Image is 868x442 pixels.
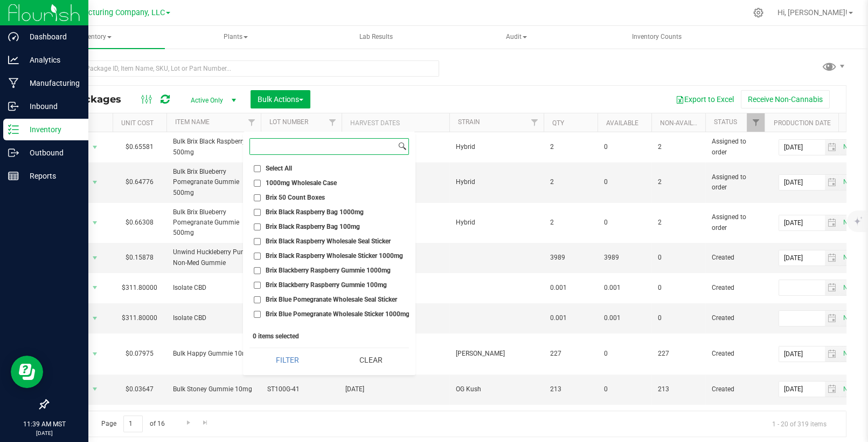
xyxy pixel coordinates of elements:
span: Created [712,349,758,359]
span: Brix 50 Count Boxes [266,194,325,201]
span: Set Current date [841,382,859,397]
span: select [88,311,102,326]
span: Set Current date [841,310,859,326]
span: select [88,280,102,295]
span: Hybrid [456,177,537,187]
span: Brix Black Raspberry Bag 1000mg [266,209,364,215]
a: Item Name [175,118,210,126]
p: Inbound [19,100,84,113]
input: Brix Blue Pomegranate Wholesale Sticker 1000mg [254,311,261,318]
span: 0 [604,349,645,359]
span: Brix Blackberry Raspberry Gummie 1000mg [266,267,391,274]
span: select [840,250,858,266]
td: $0.03647 [113,375,166,405]
a: Status [714,118,737,126]
input: Brix Blue Pomegranate Wholesale Seal Sticker [254,296,261,303]
span: Assigned to order [712,172,758,193]
span: Set Current date [841,139,859,155]
span: select [840,175,858,190]
span: Hi, [PERSON_NAME]! [777,8,848,17]
span: Bulk Actions [258,95,303,104]
a: Go to the last page [198,416,213,430]
span: 0.001 [604,313,645,323]
span: 1 - 20 of 319 items [763,416,835,432]
span: 0 [604,142,645,152]
a: Strain [458,118,480,126]
input: Brix Black Raspberry Wholesale Seal Sticker [254,238,261,245]
span: select [825,382,841,397]
span: Set Current date [841,250,859,266]
button: Receive Non-Cannabis [741,90,830,108]
span: Isolate CBD [173,313,254,323]
span: Brix Black Raspberry Bag 100mg [266,223,360,230]
span: OG Kush [456,384,537,395]
input: Select All [254,165,261,172]
span: Brix Blue Pomegranate Wholesale Sticker 1000mg [266,311,409,317]
span: select [825,140,841,155]
input: Brix Black Raspberry Bag 100mg [254,223,261,230]
input: Brix 50 Count Boxes [254,194,261,201]
th: Harvest Dates [342,113,449,132]
span: Created [712,313,758,323]
span: select [840,280,858,295]
a: Inventory [26,26,165,49]
span: 2 [550,142,591,152]
span: 2 [550,217,591,228]
span: 2 [658,142,699,152]
span: Bulk Brix Black Raspberry 500mg [173,137,254,157]
span: Hybrid [456,142,537,152]
span: select [840,215,858,230]
td: $0.66308 [113,203,166,243]
a: Inventory Counts [587,26,726,49]
span: 2 [658,217,699,228]
input: 1 [123,416,143,432]
span: 213 [658,384,699,395]
span: 0 [658,253,699,263]
a: Filter [243,113,261,132]
a: Filter [526,113,544,132]
a: Plants [166,26,305,49]
a: Qty [552,119,564,127]
span: Unwind Huckleberry Punch Non-Med Gummie [173,247,254,268]
span: Brix Black Raspberry Wholesale Sticker 1000mg [266,253,403,259]
span: 3989 [550,253,591,263]
input: Brix Blackberry Raspberry Gummie 100mg [254,282,261,289]
span: select [840,382,858,397]
span: Assigned to order [712,137,758,157]
span: Bulk Brix Blueberry Pomegranate Gummie 500mg [173,207,254,239]
span: 0 [604,217,645,228]
td: $0.07975 [113,334,166,375]
a: Audit [447,26,586,49]
p: Inventory [19,123,84,136]
p: Reports [19,169,84,182]
span: 0 [658,313,699,323]
span: Set Current date [841,280,859,296]
input: Search [250,139,396,154]
span: select [825,280,841,295]
span: select [88,346,102,362]
span: Brix Blackberry Raspberry Gummie 100mg [266,282,387,288]
span: Created [712,253,758,263]
span: Bulk Stoney Gummie 10mg [173,384,254,395]
span: select [840,311,858,326]
a: Go to the next page [180,416,196,430]
input: Brix Blackberry Raspberry Gummie 1000mg [254,267,261,274]
span: select [88,175,102,190]
td: $311.80000 [113,273,166,303]
button: Clear [333,348,409,372]
inline-svg: Inbound [8,101,19,112]
span: select [825,311,841,326]
span: 0 [604,384,645,395]
input: Brix Black Raspberry Bag 1000mg [254,209,261,216]
div: 0 items selected [253,332,406,340]
button: Export to Excel [669,90,741,108]
p: [DATE] [5,429,84,437]
inline-svg: Outbound [8,147,19,158]
span: Plants [166,26,304,48]
span: 2 [658,177,699,187]
div: Manage settings [752,8,765,18]
span: Bulk Happy Gummie 10mg- [173,349,254,359]
span: Assigned to order [712,212,758,233]
span: ST100G-41 [267,384,335,395]
button: Filter [249,348,325,372]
